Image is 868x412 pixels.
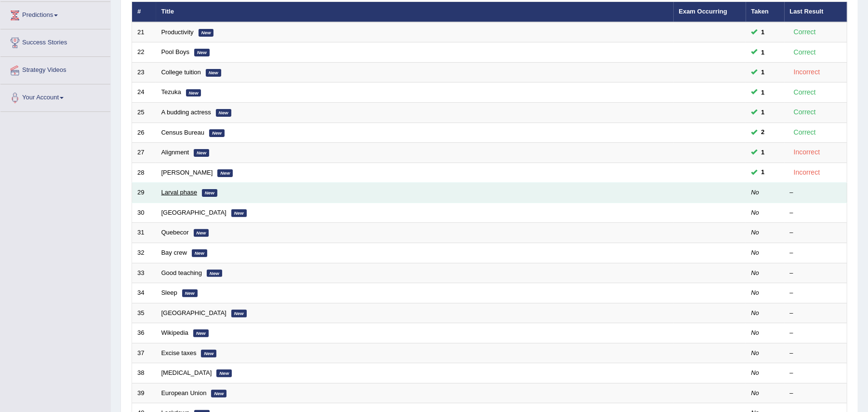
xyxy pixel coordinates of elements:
[751,289,760,296] em: No
[231,209,247,217] em: New
[790,389,842,398] div: –
[132,223,156,243] td: 31
[161,189,197,196] a: Larval phase
[751,209,760,216] em: No
[161,389,207,397] a: European Union
[194,149,209,157] em: New
[751,349,760,357] em: No
[758,148,769,158] span: You cannot take this question anymore
[751,229,760,236] em: No
[0,29,110,54] a: Success Stories
[132,82,156,103] td: 24
[216,370,232,377] em: New
[209,129,225,137] em: New
[132,62,156,82] td: 23
[161,28,194,36] a: Productivity
[161,249,187,256] a: Bay crew
[790,329,842,338] div: –
[758,47,769,57] span: You cannot take this question anymore
[161,129,205,136] a: Census Bureau
[751,389,760,397] em: No
[161,48,190,55] a: Pool Boys
[132,22,156,42] td: 21
[161,69,201,76] a: College tuition
[132,383,156,403] td: 39
[790,248,842,258] div: –
[132,42,156,63] td: 22
[132,363,156,384] td: 38
[679,8,727,15] a: Exam Occurring
[751,369,760,376] em: No
[161,229,189,236] a: Quebecor
[790,188,842,197] div: –
[790,208,842,218] div: –
[785,2,847,22] th: Last Result
[751,329,760,336] em: No
[161,309,227,316] a: [GEOGRAPHIC_DATA]
[132,123,156,143] td: 26
[790,147,824,158] div: Incorrect
[790,167,824,178] div: Incorrect
[790,127,820,138] div: Correct
[790,288,842,298] div: –
[758,107,769,117] span: You cannot take this question anymore
[751,269,760,276] em: No
[161,349,197,357] a: Excise taxes
[192,249,207,257] em: New
[193,330,209,337] em: New
[132,343,156,363] td: 37
[216,109,231,117] em: New
[201,350,216,357] em: New
[751,249,760,256] em: No
[161,269,202,276] a: Good teaching
[132,283,156,303] td: 34
[790,228,842,237] div: –
[186,89,201,97] em: New
[231,310,247,317] em: New
[161,209,227,216] a: [GEOGRAPHIC_DATA]
[206,69,221,77] em: New
[132,323,156,343] td: 36
[790,309,842,318] div: –
[132,103,156,123] td: 25
[758,67,769,77] span: You cannot take this question anymore
[217,169,233,177] em: New
[790,349,842,358] div: –
[132,263,156,283] td: 33
[758,127,769,137] span: You cannot take this question anymore
[0,57,110,81] a: Strategy Videos
[746,2,785,22] th: Taken
[132,303,156,323] td: 35
[161,289,177,296] a: Sleep
[161,109,211,116] a: A budding actress
[758,27,769,37] span: You cannot take this question anymore
[132,143,156,163] td: 27
[132,163,156,183] td: 28
[132,2,156,22] th: #
[161,169,213,176] a: [PERSON_NAME]
[790,87,820,98] div: Correct
[194,49,210,56] em: New
[161,149,189,156] a: Alignment
[156,2,674,22] th: Title
[161,369,212,376] a: [MEDICAL_DATA]
[132,243,156,263] td: 32
[790,369,842,378] div: –
[790,67,824,78] div: Incorrect
[0,2,110,26] a: Predictions
[132,183,156,203] td: 29
[790,107,820,118] div: Correct
[758,167,769,178] span: You cannot take this question anymore
[161,329,188,336] a: Wikipedia
[202,189,217,197] em: New
[790,47,820,58] div: Correct
[751,189,760,196] em: No
[790,269,842,278] div: –
[199,29,214,37] em: New
[182,289,198,297] em: New
[790,27,820,38] div: Correct
[207,270,222,277] em: New
[758,87,769,97] span: You cannot take this question anymore
[132,203,156,223] td: 30
[161,88,181,96] a: Tezuka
